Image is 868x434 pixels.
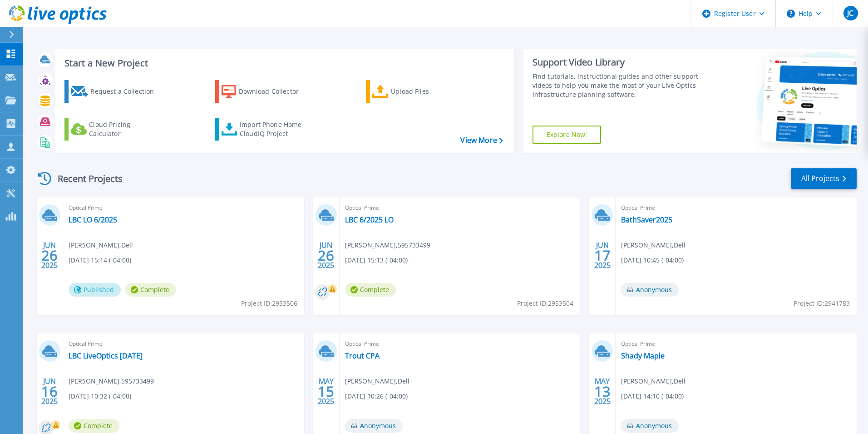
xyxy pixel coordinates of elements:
[517,298,573,308] span: Project ID: 2953504
[621,391,684,401] span: [DATE] 14:10 (-04:00)
[69,339,299,349] span: Optical Prime
[460,136,503,145] a: View More
[366,80,467,103] a: Upload Files
[533,126,602,144] a: Explore Now!
[317,239,335,272] div: JUN 2025
[621,215,672,224] a: BathSaver2025
[64,58,503,68] h3: Start a New Project
[69,376,154,386] span: [PERSON_NAME] , 595733499
[318,388,334,395] span: 15
[621,419,679,433] span: Anonymous
[345,376,409,386] span: [PERSON_NAME] , Dell
[64,118,166,141] a: Cloud Pricing Calculator
[533,56,702,68] div: Support Video Library
[317,375,335,408] div: MAY 2025
[69,419,119,433] span: Complete
[125,283,176,297] span: Complete
[621,283,679,297] span: Anonymous
[90,82,163,101] div: Request a Collection
[69,255,131,265] span: [DATE] 15:14 (-04:00)
[69,240,133,250] span: [PERSON_NAME] , Dell
[345,255,408,265] span: [DATE] 15:13 (-04:00)
[318,252,334,259] span: 26
[41,239,58,272] div: JUN 2025
[69,203,299,213] span: Optical Prime
[621,376,686,386] span: [PERSON_NAME] , Dell
[69,351,143,360] a: LBC LiveOptics [DATE]
[621,240,686,250] span: [PERSON_NAME] , Dell
[791,168,857,189] a: All Projects
[345,351,380,360] a: Trout CPA
[69,283,121,297] span: Published
[35,167,135,190] div: Recent Projects
[594,239,611,272] div: JUN 2025
[215,80,316,103] a: Download Collector
[391,82,464,101] div: Upload Files
[594,388,611,395] span: 13
[794,298,850,308] span: Project ID: 2941783
[41,388,58,395] span: 16
[41,375,58,408] div: JUN 2025
[621,255,684,265] span: [DATE] 10:45 (-04:00)
[69,215,117,224] a: LBC LO 6/2025
[621,339,851,349] span: Optical Prime
[345,203,575,213] span: Optical Prime
[345,215,394,224] a: LBC 6/2025 LO
[345,419,403,433] span: Anonymous
[41,252,58,259] span: 26
[533,72,702,99] div: Find tutorials, instructional guides and other support videos to help you make the most of your L...
[594,252,611,259] span: 17
[345,339,575,349] span: Optical Prime
[621,351,665,360] a: Shady Maple
[621,203,851,213] span: Optical Prime
[69,391,131,401] span: [DATE] 10:32 (-04:00)
[89,120,162,138] div: Cloud Pricing Calculator
[594,375,611,408] div: MAY 2025
[239,82,311,101] div: Download Collector
[345,391,408,401] span: [DATE] 10:26 (-04:00)
[345,283,396,297] span: Complete
[345,240,430,250] span: [PERSON_NAME] , 595733499
[240,120,311,138] div: Import Phone Home CloudIQ Project
[241,298,297,308] span: Project ID: 2953506
[847,10,853,17] span: JC
[64,80,166,103] a: Request a Collection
